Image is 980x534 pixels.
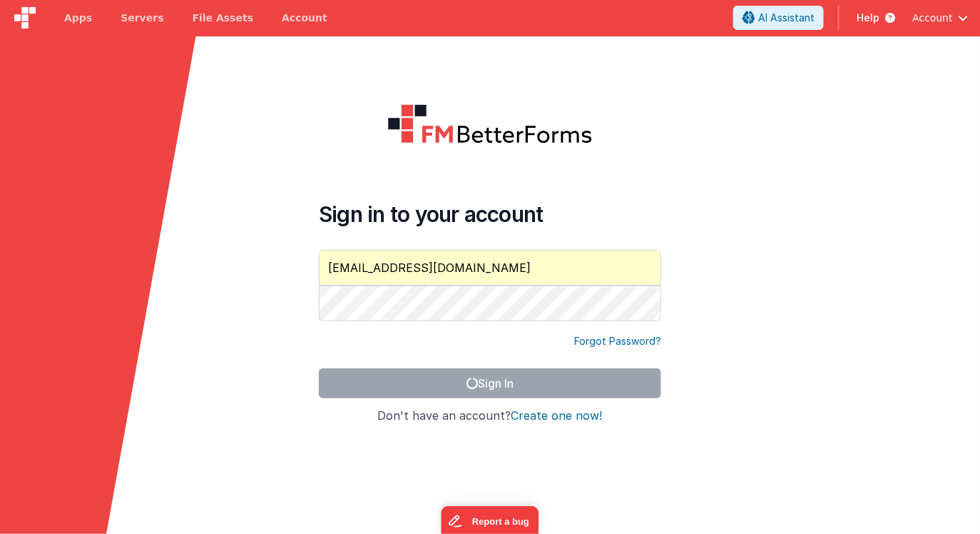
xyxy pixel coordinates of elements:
[319,201,661,227] h4: Sign in to your account
[511,410,603,423] button: Create one now!
[319,250,661,286] input: Email Address
[758,11,815,25] span: AI Assistant
[912,11,953,25] span: Account
[912,11,969,25] button: Account
[733,6,824,30] button: AI Assistant
[574,334,661,348] a: Forgot Password?
[64,11,92,25] span: Apps
[319,410,661,423] h4: Don't have an account?
[193,11,254,25] span: File Assets
[121,11,163,25] span: Servers
[319,368,661,398] button: Sign In
[857,11,879,25] span: Help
